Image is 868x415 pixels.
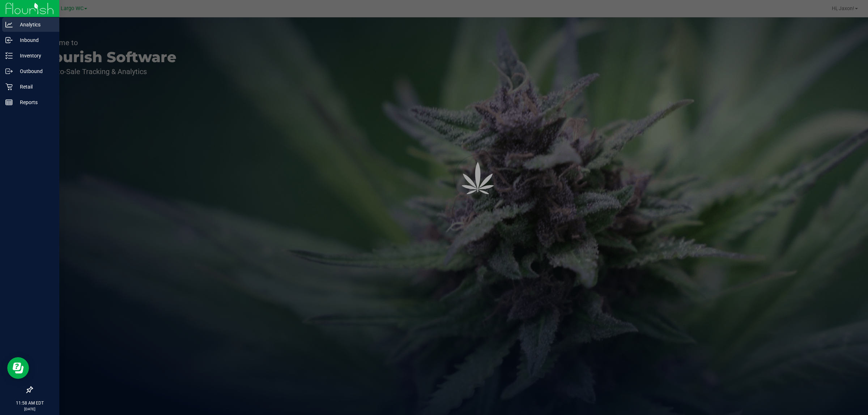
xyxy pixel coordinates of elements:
[3,406,56,412] p: [DATE]
[13,51,56,60] p: Inventory
[5,21,13,28] inline-svg: Analytics
[5,52,13,59] inline-svg: Inventory
[7,357,29,379] iframe: Resource center
[13,82,56,91] p: Retail
[13,20,56,29] p: Analytics
[3,400,56,406] p: 11:58 AM EDT
[5,37,13,44] inline-svg: Inbound
[5,99,13,106] inline-svg: Reports
[13,98,56,107] p: Reports
[13,36,56,44] p: Inbound
[5,83,13,90] inline-svg: Retail
[5,68,13,75] inline-svg: Outbound
[13,67,56,76] p: Outbound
